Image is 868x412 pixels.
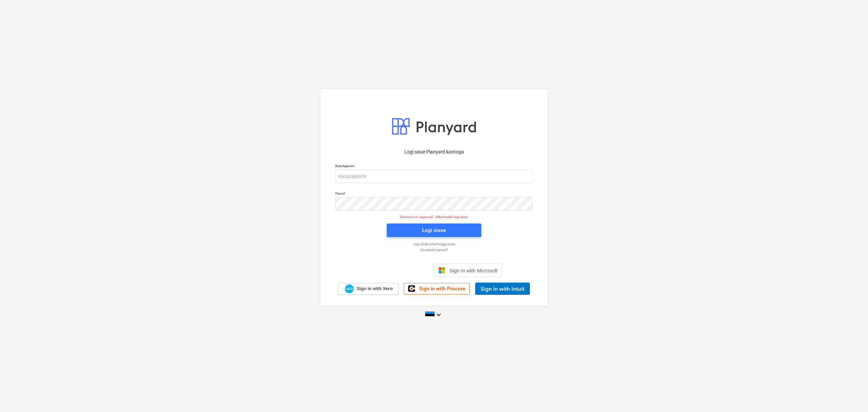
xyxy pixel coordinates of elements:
span: Sign in with Xero [357,286,393,292]
button: Logi sisse [387,223,481,237]
a: Sign in with Xero [338,283,399,295]
p: Kasutajanimi [335,164,533,169]
iframe: Sign in with Google Button [363,263,432,278]
div: Logi sisse [422,226,446,235]
a: Sign in with Procore [404,283,470,294]
a: Unustasid parooli? [332,248,536,252]
p: Logi sisse Planyard kontoga [335,148,533,156]
span: Sign in with Procore [419,286,465,292]
p: Parool [335,191,533,197]
p: Sessioon on aegunud. Jätkamiseks logi sisse. [331,215,537,219]
span: Sign in with Microsoft [449,268,498,273]
a: Logi ühekordse lingiga sisse [332,242,536,246]
img: Microsoft logo [438,267,445,274]
img: Xero logo [345,284,354,293]
i: keyboard_arrow_down [435,311,443,319]
input: Kasutajanimi [335,169,533,183]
